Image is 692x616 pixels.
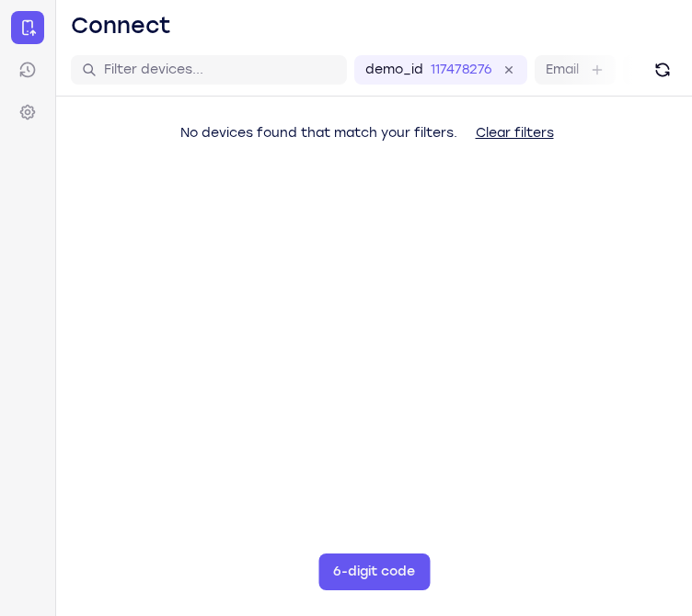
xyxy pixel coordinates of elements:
[11,53,44,86] a: Sessions
[104,61,336,79] input: Filter devices...
[318,553,430,590] button: 6-digit code
[648,55,677,85] button: Refresh
[546,61,579,79] label: Email
[11,96,44,129] a: Settings
[461,115,569,152] button: Clear filters
[180,125,457,141] span: No devices found that match your filters.
[365,61,423,79] label: demo_id
[71,11,171,40] h1: Connect
[11,11,44,44] a: Connect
